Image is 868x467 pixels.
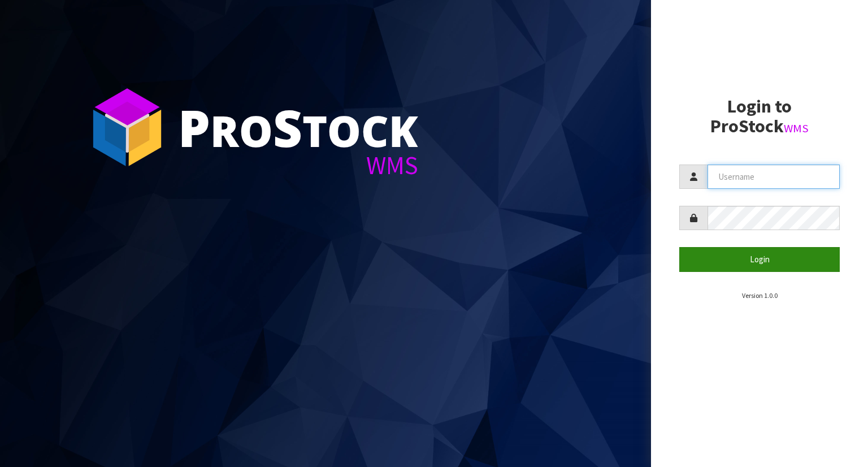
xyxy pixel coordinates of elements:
small: Version 1.0.0 [742,291,778,300]
button: Login [679,247,840,271]
small: WMS [784,121,809,136]
div: WMS [178,153,418,178]
img: ProStock Cube [85,85,170,170]
div: ro tock [178,102,418,153]
span: S [273,93,302,162]
span: P [178,93,210,162]
h2: Login to ProStock [679,97,840,136]
input: Username [708,165,840,189]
